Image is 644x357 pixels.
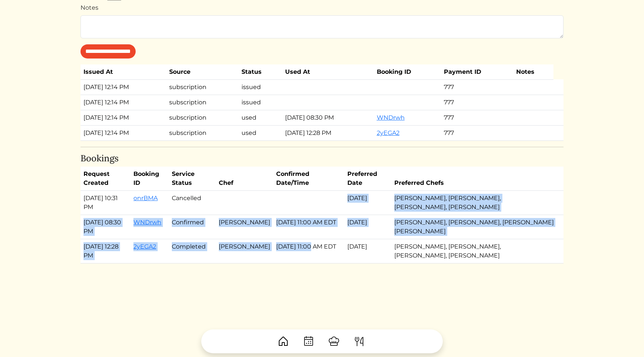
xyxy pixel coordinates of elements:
td: [DATE] 12:28 PM [80,239,130,263]
td: 777 [441,110,513,125]
img: House-9bf13187bcbb5817f509fe5e7408150f90897510c4275e13d0d5fca38e0b5951.svg [277,335,289,347]
td: [DATE] 11:00 AM EDT [273,239,344,263]
td: Completed [169,239,216,263]
th: Confirmed Date/Time [273,167,344,191]
a: onrBMA [133,195,158,202]
a: WNDrwh [377,114,405,121]
td: subscription [166,95,239,110]
td: [PERSON_NAME] [216,215,273,239]
td: [DATE] 12:14 PM [80,95,166,110]
td: [DATE] 12:14 PM [80,79,166,95]
td: [DATE] 12:28 PM [282,125,374,140]
img: ChefHat-a374fb509e4f37eb0702ca99f5f64f3b6956810f32a249b33092029f8484b388.svg [328,335,340,347]
td: [DATE] [344,215,391,239]
td: [DATE] 08:30 PM [80,215,130,239]
td: [DATE] 08:30 PM [282,110,374,125]
td: subscription [166,125,239,140]
th: Booking ID [130,167,168,191]
td: subscription [166,79,239,95]
td: [DATE] 12:14 PM [80,110,166,125]
a: 2yEGA2 [377,129,400,136]
td: [PERSON_NAME], [PERSON_NAME], [PERSON_NAME], [PERSON_NAME] [391,191,558,215]
td: 777 [441,125,513,140]
a: 2yEGA2 [133,243,156,250]
th: Payment ID [441,64,513,80]
td: [PERSON_NAME], [PERSON_NAME], [PERSON_NAME] [PERSON_NAME] [391,215,558,239]
td: [DATE] [344,191,391,215]
th: Service Status [169,167,216,191]
td: [DATE] [344,239,391,263]
th: Status [239,64,282,80]
td: used [239,125,282,140]
th: Notes [513,64,554,80]
td: [PERSON_NAME] [216,239,273,263]
td: Cancelled [169,191,216,215]
td: used [239,110,282,125]
th: Used At [282,64,374,80]
td: 777 [441,95,513,110]
img: CalendarDots-5bcf9d9080389f2a281d69619e1c85352834be518fbc73d9501aef674afc0d57.svg [303,335,315,347]
td: issued [239,95,282,110]
td: 777 [441,79,513,95]
h4: Bookings [80,153,563,164]
td: Confirmed [169,215,216,239]
a: WNDrwh [133,219,161,226]
td: issued [239,79,282,95]
td: [DATE] 12:14 PM [80,125,166,140]
th: Booking ID [374,64,441,80]
img: ForkKnife-55491504ffdb50bab0c1e09e7649658475375261d09fd45db06cec23bce548bf.svg [353,335,365,347]
td: [PERSON_NAME], [PERSON_NAME], [PERSON_NAME], [PERSON_NAME] [391,239,558,263]
th: Source [166,64,239,80]
th: Chef [216,167,273,191]
th: Request Created [80,167,130,191]
td: [DATE] 10:31 PM [80,191,130,215]
th: Issued At [80,64,166,80]
td: [DATE] 11:00 AM EDT [273,215,344,239]
th: Preferred Chefs [391,167,558,191]
label: Notes [80,3,98,12]
td: subscription [166,110,239,125]
th: Preferred Date [344,167,391,191]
